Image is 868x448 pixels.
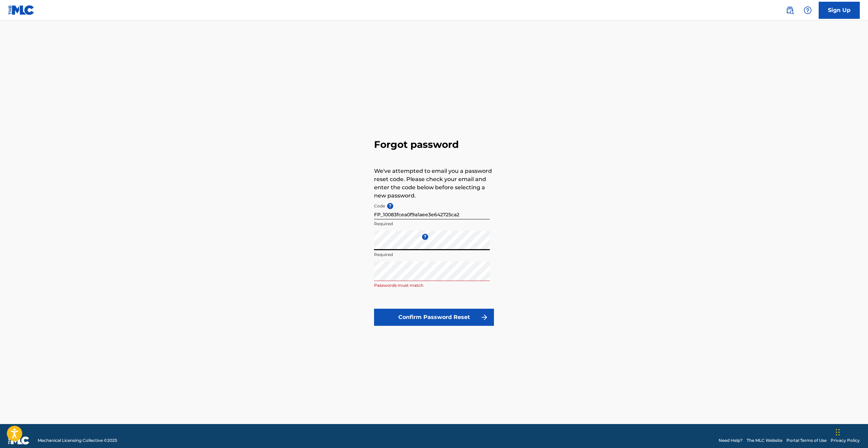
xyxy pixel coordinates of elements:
span: ? [422,234,428,240]
a: Public Search [783,3,797,17]
p: Required [374,252,490,258]
div: Help [801,3,815,17]
a: Sign Up [819,2,860,19]
a: Portal Terms of Use [786,437,827,444]
h3: Forgot password [374,139,494,151]
p: Required [374,221,490,227]
img: help [804,6,812,14]
img: search [786,6,794,14]
iframe: Chat Widget [834,415,868,448]
span: ? [387,203,393,209]
button: Confirm Password Reset [374,309,494,326]
img: logo [8,436,29,445]
a: Privacy Policy [831,437,860,444]
div: Arrastrar [836,422,840,443]
p: Passwords must match [374,282,490,289]
a: The MLC Website [747,437,782,444]
p: We've attempted to email you a password reset code. Please check your email and enter the code be... [374,167,494,200]
img: MLC Logo [8,5,35,15]
div: Widget de chat [834,415,868,448]
img: f7272a7cc735f4ea7f67.svg [480,313,488,321]
span: Mechanical Licensing Collective © 2025 [38,437,117,444]
a: Need Help? [719,437,743,444]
